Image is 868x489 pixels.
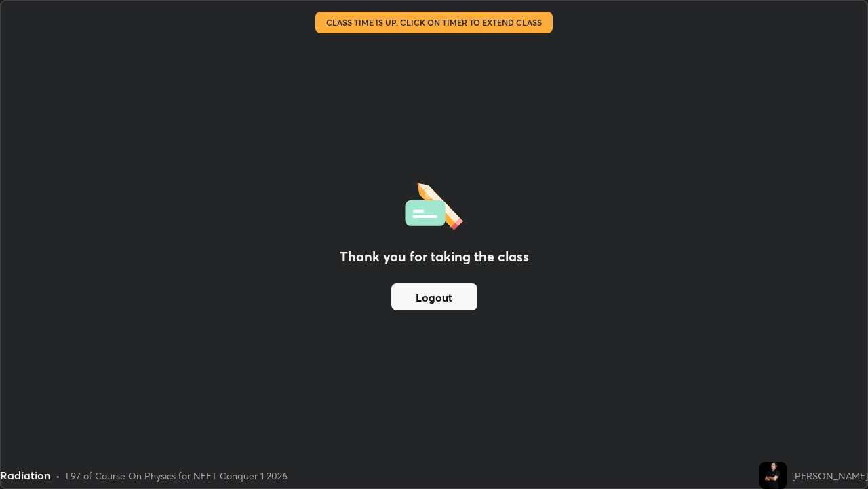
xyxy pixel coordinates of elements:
[391,283,477,310] button: Logout
[405,179,463,230] img: offlineFeedback.1438e8b3.svg
[56,469,60,483] div: •
[759,462,787,489] img: 40cbeb4c3a5c4ff3bcc3c6587ae1c9d7.jpg
[340,247,529,267] h2: Thank you for taking the class
[66,469,288,483] div: L97 of Course On Physics for NEET Conquer 1 2026
[792,469,868,483] div: [PERSON_NAME]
